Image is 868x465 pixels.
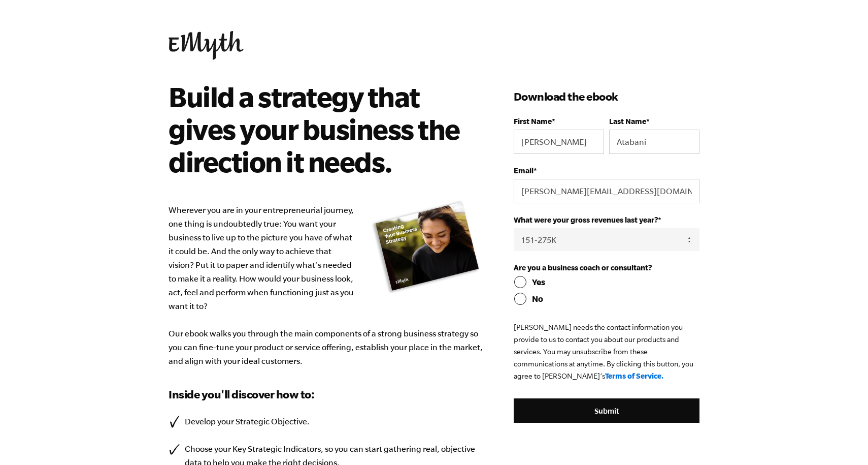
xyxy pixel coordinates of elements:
[514,166,533,175] span: Email
[514,215,658,224] span: What were your gross revenues last year?
[514,88,699,105] h3: Download the ebook
[817,416,868,465] iframe: Chat Widget
[605,371,664,380] a: Terms of Service.
[514,398,699,423] input: Submit
[514,321,699,382] p: [PERSON_NAME] needs the contact information you provide to us to contact you about our products a...
[609,117,646,126] span: Last Name
[169,31,244,60] img: EMyth
[372,194,483,298] img: Business_Strategy_101_LP
[169,386,483,402] h3: Inside you'll discover how to:
[169,203,483,368] p: Wherever you are in your entrepreneurial journey, one thing is undoubtedly true: You want your bu...
[169,415,483,428] li: Develop your Strategic Objective.
[514,117,552,126] span: First Name
[169,80,469,178] h2: Build a strategy that gives your business the direction it needs.
[514,263,652,272] span: Are you a business coach or consultant?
